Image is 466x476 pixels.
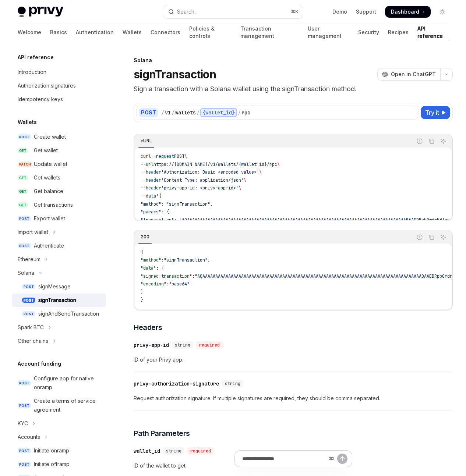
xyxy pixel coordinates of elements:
span: "base64" [169,281,190,287]
div: Initiate offramp [34,460,70,469]
span: \ [239,185,241,191]
h5: API reference [18,53,54,62]
button: Copy the contents from the code block [427,136,436,146]
a: GETGet balance [12,185,106,198]
input: Ask a question... [242,451,326,467]
div: Get balance [34,187,63,196]
a: GETGet wallet [12,144,106,157]
button: Toggle Ethereum section [12,253,106,266]
div: KYC [18,419,28,428]
span: Try it [425,108,439,117]
span: --request [151,153,174,159]
span: Open in ChatGPT [391,71,436,78]
div: privy-authorization-signature [134,380,219,387]
span: \ [277,161,280,167]
a: Authentication [76,24,114,41]
div: Ethereum [18,255,40,264]
button: Open search [163,5,303,18]
div: Import wallet [18,228,48,237]
div: signMessage [38,282,71,291]
button: Toggle Spark BTC section [12,321,106,334]
button: Toggle Accounts section [12,430,106,444]
span: POST [22,311,35,317]
div: Accounts [18,433,40,441]
span: curl [141,153,151,159]
button: Report incorrect code [415,232,424,242]
span: string [225,381,240,387]
span: Dashboard [391,8,419,15]
button: Open in ChatGPT [377,68,440,81]
a: User management [308,24,349,41]
span: PATCH [18,161,32,167]
a: Authorization signatures [12,79,106,92]
span: ⌘ K [291,9,299,15]
span: "signed_transaction" [141,273,192,279]
div: Initiate onramp [34,446,69,455]
div: Get wallet [34,146,58,155]
a: API reference [417,24,448,41]
span: POST [18,216,31,221]
a: POSTCreate a terms of service agreement [12,394,106,416]
div: Idempotency keys [18,95,63,104]
a: POSTsignTransaction [12,294,106,307]
div: Get wallets [34,173,60,182]
div: Configure app for native onramp [34,374,102,392]
div: Authenticate [34,241,64,250]
span: --header [141,177,161,183]
span: "encoding" [141,281,166,287]
span: POST [18,243,31,249]
span: "method": "signTransaction", [141,201,213,207]
a: POSTAuthenticate [12,239,106,252]
a: POSTExport wallet [12,212,106,225]
button: Ask AI [438,232,448,242]
a: GETGet wallets [12,171,106,184]
div: / [172,109,174,116]
span: string [166,448,181,454]
div: v1 [165,109,171,116]
span: \ [259,169,262,175]
div: / [161,109,164,116]
span: , [208,257,210,263]
button: Toggle Other chains section [12,334,106,348]
a: Support [356,8,376,15]
span: https://[DOMAIN_NAME]/v1/wallets/{wallet_id}/rpc [153,161,277,167]
span: "method" [141,257,161,263]
span: } [141,289,143,295]
a: Basics [50,24,67,41]
button: Report incorrect code [415,136,424,146]
span: : [161,257,164,263]
div: privy-app-id [134,341,169,349]
img: light logo [18,7,63,17]
div: Update wallet [34,160,67,168]
span: GET [18,202,28,208]
a: Recipes [388,24,409,41]
a: POSTsignMessage [12,280,106,293]
span: 'privy-app-id: <privy-app-id>' [161,185,239,191]
div: signAndSendTransaction [38,309,99,318]
a: Connectors [151,24,180,41]
span: : { [156,265,164,271]
a: POSTConfigure app for native onramp [12,372,106,394]
div: Other chains [18,337,48,345]
span: Path Parameters [134,428,190,438]
a: Welcome [18,24,41,41]
span: POST [22,298,35,303]
span: \ [184,153,187,159]
span: POST [18,134,31,140]
div: rpc [241,109,250,116]
span: GET [18,148,28,153]
a: POSTCreate wallet [12,130,106,143]
span: string [175,342,190,348]
span: POST [174,153,184,159]
button: Send message [337,454,347,464]
a: POSTsignAndSendTransaction [12,307,106,320]
div: 200 [138,232,152,241]
div: required [196,341,223,349]
span: --url [141,161,153,167]
span: 'Authorization: Basic <encoded-value>' [161,169,259,175]
button: Toggle Solana section [12,266,106,280]
h5: Wallets [18,118,37,127]
span: '{ [156,193,161,199]
h5: Account funding [18,359,61,368]
span: --data [141,193,156,199]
